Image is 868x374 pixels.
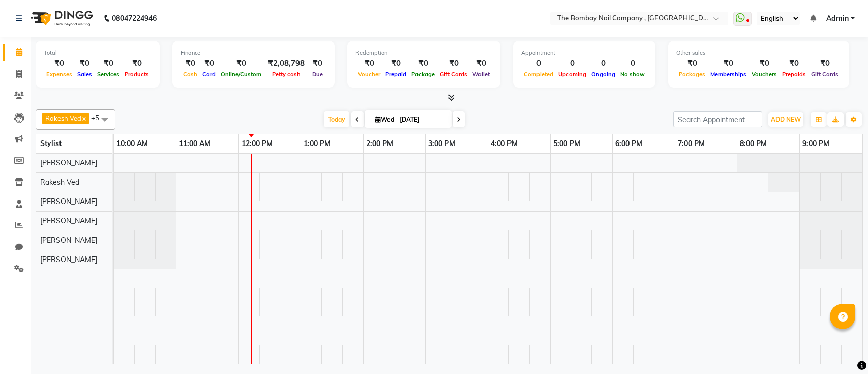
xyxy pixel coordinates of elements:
div: ₹0 [470,57,492,69]
span: Online/Custom [218,71,264,78]
span: [PERSON_NAME] [40,236,97,245]
div: ₹0 [355,57,383,69]
div: 0 [618,57,647,69]
span: Wallet [470,71,492,78]
span: Wed [373,116,397,123]
div: Other sales [676,49,841,57]
b: 08047224946 [112,4,157,33]
span: Gift Cards [809,71,841,78]
span: Stylist [40,139,62,148]
a: 10:00 AM [114,136,151,151]
span: Rakesh Ved [40,178,79,187]
div: Redemption [355,49,492,57]
span: Today [324,111,349,127]
div: ₹0 [200,57,218,69]
iframe: chat widget [825,333,858,364]
div: ₹0 [218,57,264,69]
div: ₹0 [95,57,122,69]
span: Prepaids [780,71,809,78]
span: Due [310,71,325,78]
div: 0 [589,57,618,69]
span: [PERSON_NAME] [40,158,97,167]
div: ₹0 [676,57,708,69]
a: 1:00 PM [301,136,333,151]
a: 7:00 PM [675,136,707,151]
a: 3:00 PM [426,136,458,151]
span: Expenses [44,71,75,78]
span: Sales [75,71,95,78]
a: x [81,114,86,122]
span: +5 [91,113,107,122]
span: Completed [521,71,556,78]
a: 9:00 PM [800,136,832,151]
div: ₹0 [708,57,749,69]
a: 4:00 PM [488,136,520,151]
img: logo [26,4,96,33]
div: ₹0 [122,57,152,69]
div: ₹0 [383,57,409,69]
div: ₹0 [749,57,780,69]
div: ₹0 [75,57,95,69]
div: 0 [521,57,556,69]
span: [PERSON_NAME] [40,197,97,206]
a: 2:00 PM [364,136,396,151]
span: Admin [826,13,849,24]
span: ADD NEW [771,116,801,123]
span: Ongoing [589,71,618,78]
span: Voucher [355,71,383,78]
div: Finance [181,49,326,57]
input: 2025-09-03 [397,112,447,127]
div: ₹0 [780,57,809,69]
span: Vouchers [749,71,780,78]
input: Search Appointment [673,111,762,127]
div: ₹0 [309,57,326,69]
a: 8:00 PM [737,136,769,151]
div: Total [44,49,152,57]
div: 0 [556,57,589,69]
span: [PERSON_NAME] [40,216,97,225]
button: ADD NEW [768,112,803,127]
span: Rakesh Ved [45,114,81,122]
span: Package [409,71,437,78]
span: Packages [676,71,708,78]
span: [PERSON_NAME] [40,255,97,264]
a: 5:00 PM [551,136,583,151]
a: 11:00 AM [176,136,213,151]
span: Card [200,71,218,78]
span: Memberships [708,71,749,78]
div: ₹2,08,798 [264,57,309,69]
span: Upcoming [556,71,589,78]
span: Services [95,71,122,78]
span: Products [122,71,152,78]
span: Prepaid [383,71,409,78]
span: Petty cash [270,71,303,78]
div: ₹0 [181,57,200,69]
div: ₹0 [437,57,470,69]
span: Cash [181,71,200,78]
div: Appointment [521,49,647,57]
span: No show [618,71,647,78]
span: Gift Cards [437,71,470,78]
div: ₹0 [409,57,437,69]
div: ₹0 [809,57,841,69]
div: ₹0 [44,57,75,69]
a: 12:00 PM [239,136,275,151]
a: 6:00 PM [613,136,645,151]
